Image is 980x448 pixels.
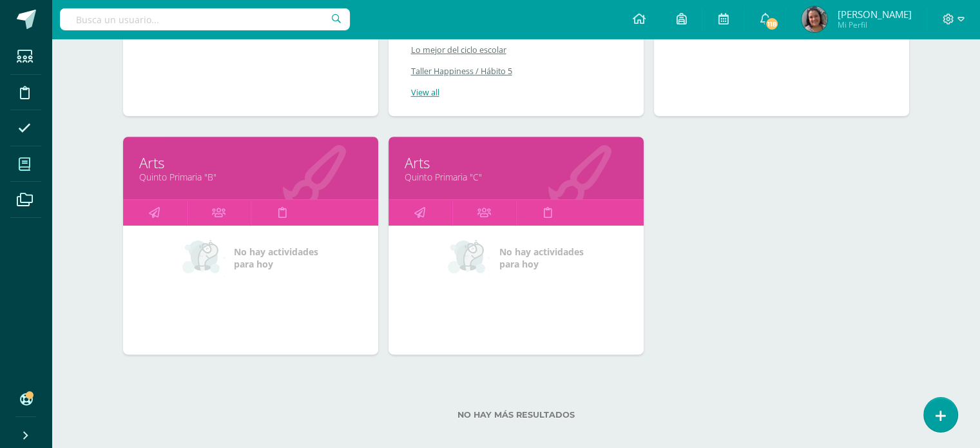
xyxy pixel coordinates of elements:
input: Busca un usuario... [60,8,350,30]
img: 066e979071ea18f9c4515e0abac91b39.png [802,6,827,32]
span: [PERSON_NAME] [837,8,911,21]
a: View all [408,87,626,98]
img: no_activities_small.png [182,239,225,277]
a: Quinto Primaria "B" [139,171,362,183]
a: Lo mejor del ciclo escolar [408,44,626,55]
span: Mi Perfil [837,19,911,30]
span: 118 [765,17,779,31]
span: No hay actividades para hoy [234,246,318,270]
a: Quinto Primaria "C" [405,171,628,183]
a: Arts [139,153,362,173]
span: No hay actividades para hoy [499,246,584,270]
a: Arts [405,153,628,173]
label: No hay más resultados [123,410,909,420]
img: no_activities_small.png [448,239,490,277]
a: Taller Happiness / Hábito 5 [408,66,626,77]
